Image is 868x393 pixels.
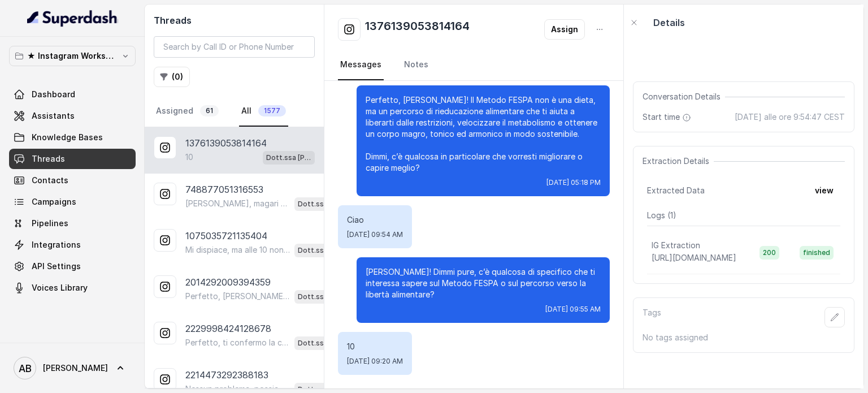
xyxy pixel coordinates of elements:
p: Dott.ssa [PERSON_NAME] [298,338,343,349]
a: Integrations [9,235,136,255]
h2: Threads [154,14,315,27]
a: Campaigns [9,192,136,212]
a: [PERSON_NAME] [9,352,136,384]
span: 200 [759,246,779,260]
span: Threads [32,153,65,165]
span: [DATE] 09:55 AM [545,305,601,314]
a: Contacts [9,170,136,191]
a: Messages [338,50,384,80]
img: light.svg [27,9,118,27]
button: Assign [544,19,585,40]
p: Dott.ssa [PERSON_NAME] [298,245,343,256]
p: Mi dispiace, ma alle 10 non c’è posto [DATE] mattina. Preferisci alle 10:20 o alle 10:40? [185,244,290,256]
p: Dott.ssa [PERSON_NAME] [298,291,343,303]
h2: 1376139053814164 [365,18,470,41]
span: Extraction Details [643,156,714,167]
p: 2229998424128678 [185,322,271,335]
p: [PERSON_NAME]! Dimmi pure, c’è qualcosa di specifico che ti interessa sapere sul Metodo FESPA o s... [366,266,601,300]
p: Ciao [347,214,403,226]
p: Dott.ssa [PERSON_NAME] [266,152,311,163]
button: view [808,180,840,201]
span: Pipelines [32,218,68,229]
span: Start time [643,111,693,123]
a: Notes [402,50,431,80]
p: 1075035721135404 [185,229,267,243]
a: Threads [9,149,136,169]
p: ★ Instagram Workspace [27,49,118,63]
p: Logs ( 1 ) [647,210,840,221]
p: Details [653,16,685,29]
span: finished [800,246,834,260]
p: Perfetto, [PERSON_NAME]. Se ti fa piacere possiamo fare una breve chiamata informativa di 5 minut... [185,291,290,302]
text: AB [19,362,32,374]
span: [DATE] 05:18 PM [546,178,601,187]
span: [DATE] 09:54 AM [347,230,403,239]
span: [PERSON_NAME] [43,362,108,374]
button: (0) [154,67,190,87]
span: 61 [200,105,219,116]
p: Perfetto, [PERSON_NAME]! Il Metodo FESPA non è una dieta, ma un percorso di rieducazione alimenta... [366,94,601,174]
span: Knowledge Bases [32,132,103,143]
span: Integrations [32,239,81,251]
span: [URL][DOMAIN_NAME] [652,253,736,262]
a: Dashboard [9,84,136,105]
p: [PERSON_NAME], magari non è il momento giusto. Dimmi, quanti kg vorresti perdere o qual è il tuo ... [185,198,290,209]
p: IG Extraction [652,240,700,251]
a: Knowledge Bases [9,127,136,148]
span: Assistants [32,110,75,122]
p: Dott.ssa [PERSON_NAME] [298,198,343,210]
a: Voices Library [9,278,136,298]
span: [DATE] alle ore 9:54:47 CEST [735,111,845,123]
span: Conversation Details [643,91,725,102]
a: All1577 [239,96,288,127]
a: API Settings [9,256,136,277]
p: Perfetto, ti confermo la chiamata per [DATE] alle 17:00! Un nostro segretario ti chiamerà per ela... [185,337,290,348]
span: Campaigns [32,196,76,208]
nav: Tabs [154,96,315,127]
p: 2014292009394359 [185,275,271,289]
span: [DATE] 09:20 AM [347,357,403,366]
span: Extracted Data [647,185,705,196]
p: 1376139053814164 [185,136,267,150]
p: 748877051316553 [185,183,263,196]
span: Voices Library [32,282,88,293]
span: Contacts [32,175,68,186]
p: 10 [185,152,193,163]
a: Pipelines [9,213,136,234]
button: ★ Instagram Workspace [9,46,136,66]
span: API Settings [32,261,81,272]
p: 2214473292388183 [185,368,268,382]
p: No tags assigned [643,332,845,343]
p: 10 [347,341,403,352]
span: 1577 [258,105,286,116]
a: Assigned61 [154,96,221,127]
nav: Tabs [338,50,610,80]
p: Tags [643,307,661,327]
span: Dashboard [32,89,75,100]
input: Search by Call ID or Phone Number [154,36,315,58]
a: Assistants [9,106,136,126]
